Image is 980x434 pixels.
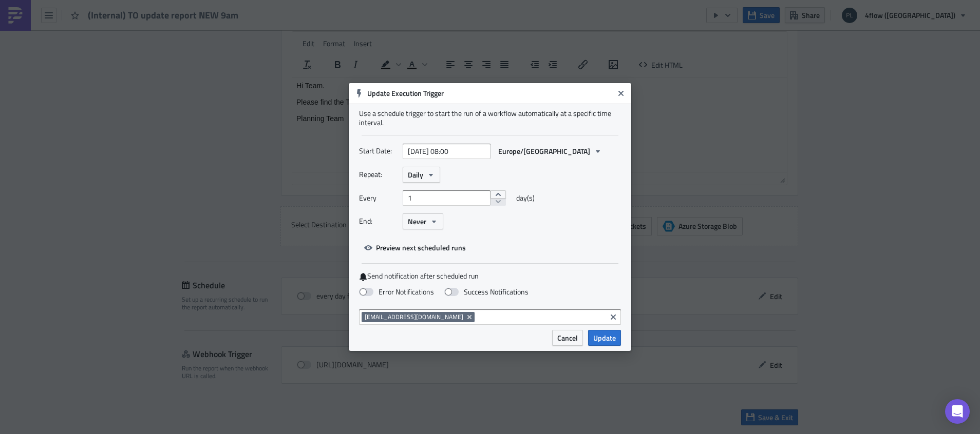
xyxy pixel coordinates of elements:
[444,287,529,297] label: Success Notifications
[359,287,434,297] label: Error Notifications
[403,167,440,183] button: Daily
[491,198,506,206] button: decrement
[4,4,491,45] body: Rich Text Area. Press ALT-0 for help.
[359,240,471,255] button: Preview next scheduled runs
[945,399,970,424] div: Open Intercom Messenger
[365,313,463,321] span: [EMAIL_ADDRESS][DOMAIN_NAME]
[359,190,398,206] label: Every
[557,332,578,343] span: Cancel
[376,242,466,253] span: Preview next scheduled runs
[408,169,423,180] span: Daily
[493,143,607,159] button: Europe/[GEOGRAPHIC_DATA]
[613,86,629,101] button: Close
[367,89,614,98] h6: Update Execution Trigger
[491,190,506,199] button: increment
[359,109,621,127] div: Use a schedule trigger to start the run of a workflow automatically at a specific time interval.
[359,167,398,182] label: Repeat:
[359,213,398,229] label: End:
[359,143,398,159] label: Start Date:
[593,332,616,343] span: Update
[607,311,619,323] button: Clear selected items
[403,213,443,229] button: Never
[588,330,621,346] button: Update
[359,271,621,281] label: Send notification after scheduled run
[4,4,491,45] p: Hi Team. Please find the TO update tool report Planning Team
[552,330,583,346] button: Cancel
[408,216,426,227] span: Never
[516,190,535,206] span: day(s)
[403,144,491,159] input: YYYY-MM-DD HH:mm
[498,146,590,156] span: Europe/[GEOGRAPHIC_DATA]
[465,312,475,322] button: Remove Tag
